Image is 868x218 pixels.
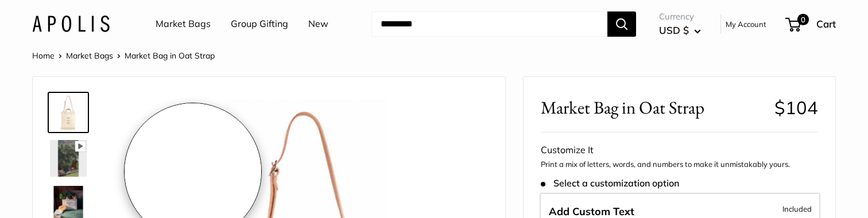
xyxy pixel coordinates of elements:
span: Add Custom Text [549,205,634,218]
a: Group Gifting [231,15,288,33]
span: Select a customization option [541,178,679,189]
span: Market Bag in Oat Strap [125,50,215,61]
span: Included [782,202,812,216]
span: Currency [659,9,701,25]
button: Search [607,11,636,37]
div: Customize It [541,142,818,159]
img: Apolis [32,15,110,32]
p: Print a mix of letters, words, and numbers to make it unmistakably yours. [541,159,818,170]
a: New [308,15,328,33]
a: 0 Cart [786,15,836,33]
span: Market Bag in Oat Strap [541,97,766,118]
a: Market Bags [66,50,113,61]
nav: Breadcrumb [32,48,215,63]
span: Cart [816,18,836,30]
input: Search... [371,11,607,37]
a: Market Bag in Oat Strap [48,92,89,133]
button: USD $ [659,21,701,40]
span: 0 [797,14,809,25]
a: My Account [726,17,766,31]
span: $104 [774,96,818,119]
a: Market Bags [156,15,211,33]
a: Home [32,50,55,61]
img: Market Bag in Oat Strap [50,94,87,131]
a: Market Bag in Oat Strap [48,138,89,179]
img: Market Bag in Oat Strap [50,140,87,177]
span: USD $ [659,24,689,36]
